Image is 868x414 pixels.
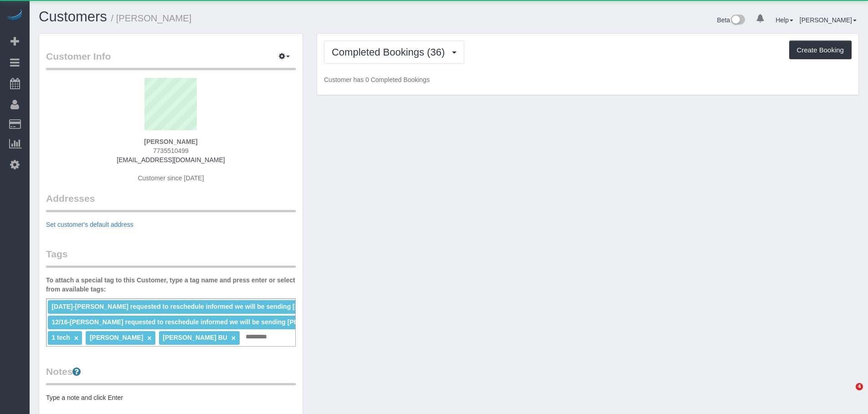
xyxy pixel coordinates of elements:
small: / [PERSON_NAME] [111,13,192,23]
button: Create Booking [789,41,852,60]
a: [PERSON_NAME] [800,16,857,24]
img: New interface [730,15,745,26]
a: Set customer's default address [46,221,134,228]
a: Help [776,16,793,24]
span: 7735510499 [153,147,189,154]
span: 1 tech [51,334,70,341]
legend: Tags [46,247,296,268]
legend: Customer Info [46,50,296,70]
a: × [74,334,78,342]
span: [PERSON_NAME] BU [163,334,227,341]
button: Completed Bookings (36) [324,41,464,64]
span: [DATE]-[PERSON_NAME] requested to reschedule informed we will be sending [PERSON_NAME] [51,303,346,310]
label: To attach a special tag to this Customer, type a tag name and press enter or select from availabl... [46,276,296,294]
strong: [PERSON_NAME] [144,138,197,145]
a: Customers [39,9,107,25]
span: Completed Bookings (36) [332,46,449,58]
a: × [231,334,236,342]
img: Automaid Logo [5,9,24,22]
iframe: Intercom live chat [837,383,859,405]
p: Customer has 0 Completed Bookings [324,75,852,84]
span: [PERSON_NAME] [90,334,143,341]
span: 12/16-[PERSON_NAME] requested to reschedule informed we will be sending [PERSON_NAME] [51,318,341,326]
a: × [147,334,151,342]
span: Customer since [DATE] [138,174,204,182]
legend: Notes [46,365,296,385]
pre: Type a note and click Enter [46,393,296,402]
a: Beta [717,16,745,24]
a: [EMAIL_ADDRESS][DOMAIN_NAME] [117,156,225,164]
span: 4 [856,383,863,390]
